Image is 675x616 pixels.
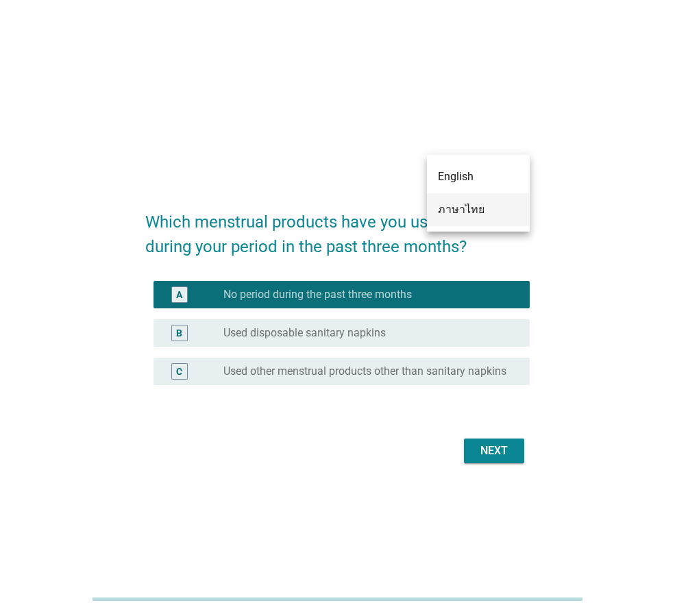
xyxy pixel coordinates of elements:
div: C [176,364,182,378]
button: Next [464,439,524,463]
div: ภาษาไทย [438,201,519,218]
label: Used disposable sanitary napkins [223,326,386,340]
div: A [176,287,182,301]
div: B [176,325,182,340]
label: No period during the past three months [223,288,412,301]
div: Next [475,443,513,459]
div: English [438,169,519,185]
label: Used other menstrual products other than sanitary napkins [223,365,506,378]
h2: Which menstrual products have you used the most during your period in the past three months? [145,196,530,259]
